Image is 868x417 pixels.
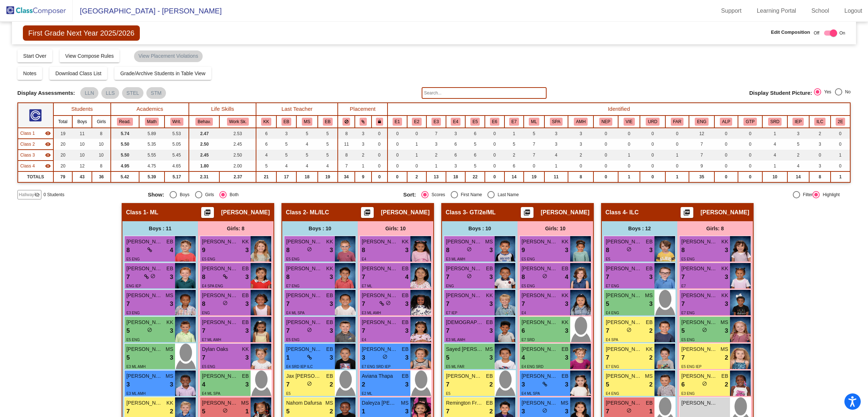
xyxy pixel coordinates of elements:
[465,161,485,171] td: 5
[593,116,618,128] th: Home Language - Nepali
[787,171,809,182] td: 14
[65,53,114,59] span: View Compose Rules
[821,89,831,95] div: Yes
[618,128,640,139] td: 0
[111,103,189,116] th: Academics
[355,139,372,150] td: 3
[189,161,219,171] td: 1.80
[809,139,831,150] td: 3
[568,116,593,128] th: Home Language - Amharic
[738,161,763,171] td: 0
[426,161,446,171] td: 1
[665,116,689,128] th: Home Language - Farsi, Eastern
[165,171,189,182] td: 5.17
[490,118,499,126] button: E6
[53,116,72,128] th: Total
[318,171,338,182] td: 19
[53,150,72,161] td: 20
[618,139,640,150] td: 0
[23,25,140,41] span: First Grade Next Year 2025/2026
[831,139,850,150] td: 0
[695,118,709,126] button: ENG
[73,5,222,17] span: [GEOGRAPHIC_DATA] - [PERSON_NAME]
[504,139,524,150] td: 5
[689,139,714,150] td: 7
[276,150,296,161] td: 5
[451,118,460,126] button: E4
[256,161,276,171] td: 5
[72,150,92,161] td: 10
[407,161,427,171] td: 0
[715,5,747,17] a: Support
[407,139,427,150] td: 1
[45,163,51,169] mat-icon: visibility
[738,139,763,150] td: 0
[53,103,111,116] th: Students
[318,128,338,139] td: 5
[446,150,466,161] td: 6
[640,150,665,161] td: 0
[318,161,338,171] td: 4
[219,128,256,139] td: 2.53
[256,128,276,139] td: 6
[20,141,35,147] span: Class 2
[114,67,211,80] button: Grade/Archive Students in Table View
[165,128,189,139] td: 5.53
[101,87,119,99] mat-chip: LLS
[714,171,738,182] td: 0
[296,161,317,171] td: 4
[665,150,689,161] td: 1
[338,161,355,171] td: 7
[276,171,296,182] td: 17
[296,128,317,139] td: 5
[465,116,485,128] th: White
[671,118,684,126] button: FAR
[524,171,544,182] td: 19
[49,67,107,80] button: Download Class List
[431,118,441,126] button: E3
[189,103,256,116] th: Life Skills
[738,150,763,161] td: 0
[388,171,407,182] td: 0
[814,118,825,126] button: ILC
[20,163,35,169] span: Class 4
[426,139,446,150] td: 3
[618,161,640,171] td: 0
[568,139,593,150] td: 3
[839,5,868,17] a: Logout
[426,116,446,128] th: Black or African American
[219,161,256,171] td: 2.00
[20,152,35,158] span: Class 3
[426,150,446,161] td: 2
[738,116,763,128] th: Gifted and Talented Pool
[111,161,139,171] td: 4.95
[836,118,845,126] button: 2E
[640,139,665,150] td: 0
[689,171,714,182] td: 35
[412,118,421,126] button: E2
[45,141,51,147] mat-icon: visibility
[139,139,165,150] td: 5.35
[256,116,276,128] th: Kelley Kerns
[372,171,388,182] td: 0
[529,118,539,126] button: ML
[139,171,165,182] td: 5.39
[72,161,92,171] td: 12
[338,150,355,161] td: 8
[504,150,524,161] td: 2
[568,128,593,139] td: 3
[227,118,249,126] button: Work Sk.
[17,90,75,96] span: Display Assessments:
[18,150,53,161] td: Nuria Maldonado-Hernandez - GT/2e/ML
[544,128,568,139] td: 3
[318,150,338,161] td: 5
[256,139,276,150] td: 6
[426,171,446,182] td: 13
[446,128,466,139] td: 3
[318,116,338,128] th: Erica Baird
[72,171,92,182] td: 43
[219,171,256,182] td: 2.37
[465,150,485,161] td: 6
[139,150,165,161] td: 5.55
[189,171,219,182] td: 2.31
